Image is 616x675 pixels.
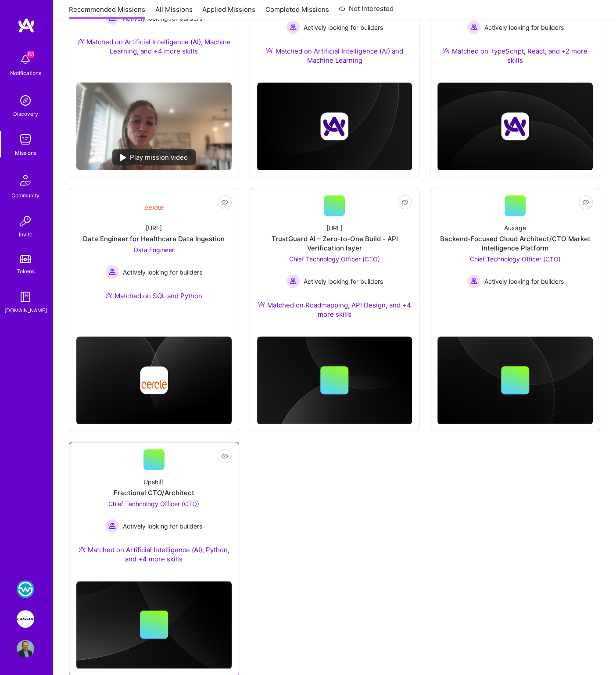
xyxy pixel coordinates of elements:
span: Actively looking for builders [484,277,564,286]
i: icon EyeClosed [221,453,228,460]
div: [URL] [146,223,162,232]
span: Data Engineer [134,246,174,254]
i: icon EyeClosed [221,199,228,206]
img: cover [76,581,232,669]
div: Invite [19,230,32,239]
img: Community [15,170,36,191]
div: Data Engineer for Healthcare Data Ingestion [83,234,225,243]
img: tokens [20,255,31,263]
img: Ateam Purple Icon [258,301,265,308]
div: Fractional CTO/Architect [114,488,194,497]
span: Chief Technology Officer (CTO) [289,255,380,263]
i: icon EyeClosed [582,199,589,206]
img: cover [437,82,593,171]
img: Actively looking for builders [105,519,119,533]
div: Matched on Artificial Intelligence (AI) and Machine Learning [257,46,412,65]
img: Actively looking for builders [105,265,119,279]
div: Missions [15,148,36,157]
div: Matched on Artificial Intelligence (AI), Python, and +4 more skills [76,545,232,564]
div: Play mission video [112,149,196,165]
img: Actively looking for builders [467,20,481,34]
span: Actively looking for builders [123,521,202,531]
div: Matched on Artificial Intelligence (AI), Machine Learning, and +4 more skills [76,37,232,56]
img: cover [257,82,412,171]
a: Not Interested [339,4,394,19]
img: cover [257,336,412,425]
i: icon EyeClosed [401,199,408,206]
img: Langan: AI-Copilot for Environmental Site Assessment [17,610,34,628]
a: [URL]TrustGuard AI – Zero-to-One Build - API Verification layerChief Technology Officer (CTO) Act... [257,195,412,329]
img: Company Logo [143,199,165,213]
span: 83 [27,51,34,58]
div: TrustGuard AI – Zero-to-One Build - API Verification layer [257,234,412,253]
a: Applied Missions [202,5,255,19]
a: UpshiftFractional CTO/ArchitectChief Technology Officer (CTO) Actively looking for buildersActive... [76,449,232,574]
img: cover [437,336,593,425]
a: All Missions [155,5,193,19]
div: Upshift [143,477,164,486]
div: Tokens [17,267,35,276]
img: Invite [17,212,34,230]
div: Matched on TypeScript, React, and +2 more skills [437,46,593,65]
a: AuxageBackend-Focused Cloud Architect/CTO Market Intelligence PlatformChief Technology Officer (C... [437,195,593,306]
span: Actively looking for builders [484,23,564,32]
img: Ateam Purple Icon [266,47,273,54]
span: Actively looking for builders [123,268,202,277]
img: Actively looking for builders [286,20,300,34]
div: Auxage [504,223,526,232]
img: Ateam Purple Icon [79,546,86,553]
img: Ateam Purple Icon [443,47,450,54]
a: Company Logo[URL]Data Engineer for Healthcare Data IngestionData Engineer Actively looking for bu... [76,195,232,311]
img: teamwork [17,131,34,148]
img: User Avatar [17,640,34,657]
img: No Mission [76,82,232,170]
img: cover [76,336,232,425]
img: Ateam Purple Icon [105,292,112,299]
img: bell [17,51,34,68]
span: Actively looking for builders [304,277,383,286]
a: User Avatar [14,640,36,657]
a: Completed Missions [265,5,329,19]
span: Chief Technology Officer (CTO) [470,255,561,263]
span: Chief Technology Officer (CTO) [108,500,199,507]
span: Actively looking for builders [304,23,383,32]
img: guide book [17,288,34,306]
div: [URL] [326,223,343,232]
div: Matched on SQL and Python [105,291,202,300]
img: play [120,154,126,161]
img: Ateam Purple Icon [77,38,84,45]
img: discovery [17,92,34,109]
img: Actively looking for builders [286,274,300,288]
img: Company logo [320,112,348,140]
div: Discovery [13,109,38,118]
img: Company logo [501,112,529,140]
div: Community [11,191,39,200]
a: Langan: AI-Copilot for Environmental Site Assessment [14,610,36,628]
img: WSC Sports: Real-Time Multilingual Captions [17,580,34,598]
div: Backend-Focused Cloud Architect/CTO Market Intelligence Platform [437,234,593,253]
img: Company logo [140,366,168,394]
div: [DOMAIN_NAME] [4,306,47,315]
div: Matched on Roadmapping, API Design, and +4 more skills [257,300,412,319]
a: Recommended Missions [69,5,145,19]
a: WSC Sports: Real-Time Multilingual Captions [14,580,36,598]
div: Notifications [10,68,41,78]
img: logo [18,18,35,33]
img: Actively looking for builders [467,274,481,288]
